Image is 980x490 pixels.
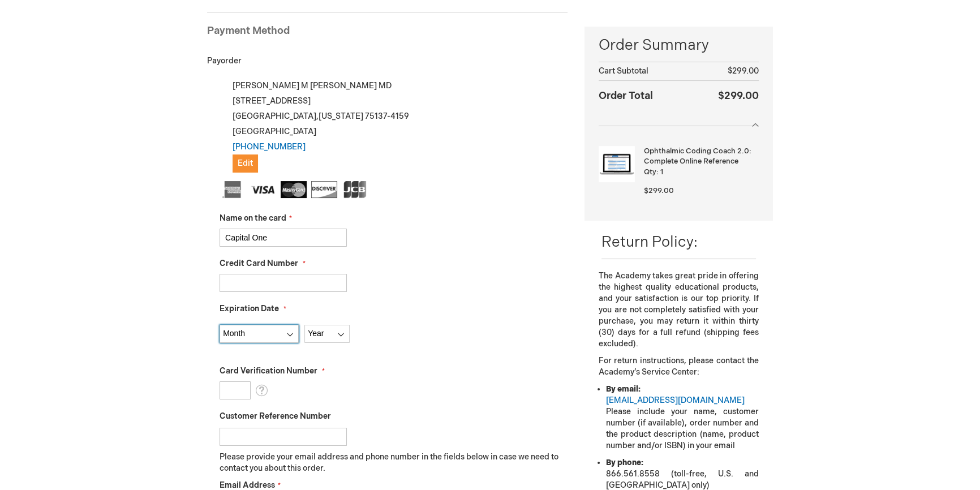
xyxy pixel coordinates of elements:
[207,56,242,66] span: Payorder
[220,366,317,376] span: Card Verification Number
[220,181,246,198] img: American Express
[342,181,368,198] img: JCB
[319,111,363,121] span: [US_STATE]
[220,213,286,223] span: Name on the card
[644,186,674,195] span: $299.00
[599,270,759,350] p: The Academy takes great pride in offering the highest quality educational products, and your sati...
[220,452,568,474] p: Please provide your email address and phone number in the fields below in case we need to contact...
[220,259,298,268] span: Credit Card Number
[606,396,745,405] a: [EMAIL_ADDRESS][DOMAIN_NAME]
[220,304,279,313] span: Expiration Date
[220,381,251,399] input: Card Verification Number
[233,142,306,152] a: [PHONE_NUMBER]
[599,35,759,62] span: Order Summary
[220,274,347,292] input: Credit Card Number
[599,87,653,104] strong: Order Total
[250,181,276,198] img: Visa
[599,146,635,182] img: Ophthalmic Coding Coach 2.0: Complete Online Reference
[601,234,698,251] span: Return Policy:
[606,384,759,452] li: Please include your name, customer number (if available), order number and the product descriptio...
[233,154,258,173] button: Edit
[220,480,275,490] span: Email Address
[606,384,641,394] strong: By email:
[238,158,253,168] span: Edit
[718,90,759,102] span: $299.00
[728,66,759,76] span: $299.00
[207,24,568,44] div: Payment Method
[599,62,694,81] th: Cart Subtotal
[281,181,307,198] img: MasterCard
[220,78,568,173] div: [PERSON_NAME] M [PERSON_NAME] MD [STREET_ADDRESS] [GEOGRAPHIC_DATA] , 75137-4159 [GEOGRAPHIC_DATA]
[660,167,663,177] span: 1
[220,411,331,421] span: Customer Reference Number
[599,355,759,378] p: For return instructions, please contact the Academy’s Service Center:
[644,146,756,167] strong: Ophthalmic Coding Coach 2.0: Complete Online Reference
[311,181,337,198] img: Discover
[644,167,656,177] span: Qty
[606,458,643,467] strong: By phone:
